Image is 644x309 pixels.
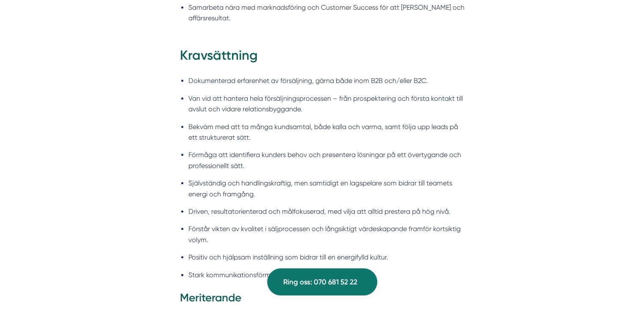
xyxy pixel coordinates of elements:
[180,46,464,70] h2: Kravsättning
[188,178,464,199] li: Självständig och handlingskraftig, men samtidigt en lagspelare som bidrar till teamets energi och...
[188,252,464,262] li: Positiv och hjälpsam inställning som bidrar till en energifylld kultur.
[188,149,464,171] li: Förmåga att identifiera kunders behov och presentera lösningar på ett övertygande och professione...
[188,121,464,143] li: Bekväm med att ta många kundsamtal, både kalla och varma, samt följa upp leads på ett strukturera...
[283,276,357,288] span: Ring oss: 070 681 52 22
[188,270,464,280] li: Stark kommunikationsförmåga i både tal och skrift
[180,291,241,304] strong: Meriterande
[188,206,464,217] li: Driven, resultatorienterad och målfokuserad, med vilja att alltid prestera på hög nivå.
[188,2,464,24] li: Samarbeta nära med marknadsföring och Customer Success för att [PERSON_NAME] och affärsresultat.
[188,223,464,245] li: Förstår vikten av kvalitet i säljprocessen och långsiktigt värdeskapande framför kortsiktig volym.
[267,268,377,295] a: Ring oss: 070 681 52 22
[188,75,464,86] li: Dokumenterad erfarenhet av försäljning, gärna både inom B2B och/eller B2C.
[188,93,464,115] li: Van vid att hantera hela försäljningsprocessen – från prospektering och första kontakt till avslu...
